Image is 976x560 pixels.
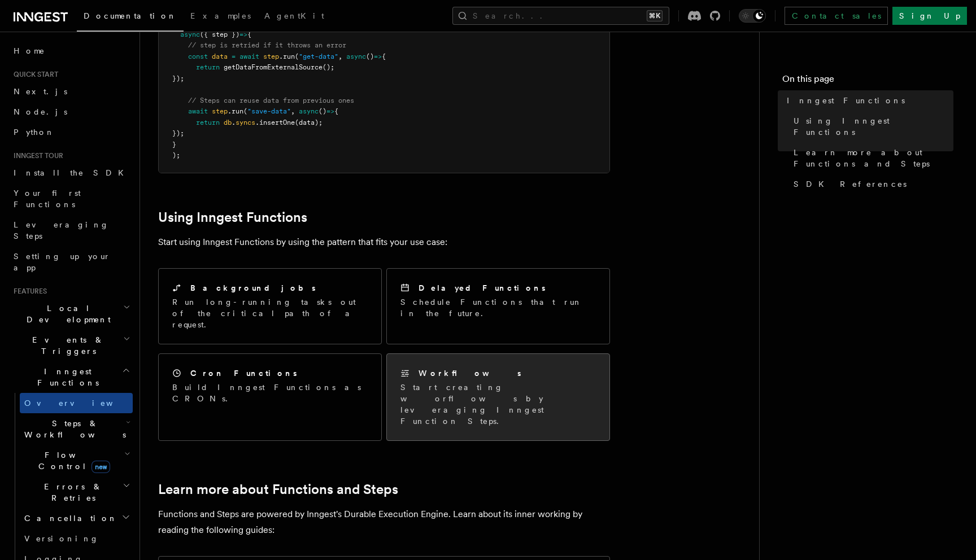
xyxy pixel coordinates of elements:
span: => [374,53,382,60]
a: Python [9,122,133,142]
p: Build Inngest Functions as CRONs. [172,382,368,404]
span: new [91,461,110,473]
a: Your first Functions [9,183,133,215]
a: Delayed FunctionsSchedule Functions that run in the future. [386,268,610,344]
a: Overview [20,393,133,413]
span: async [180,30,200,38]
h2: Delayed Functions [419,282,546,294]
button: Events & Triggers [9,330,133,361]
a: Learn more about Functions and Steps [158,482,398,497]
a: AgentKit [258,3,331,30]
span: getDataFromExternalSource [224,63,323,71]
a: Cron FunctionsBuild Inngest Functions as CRONs. [158,353,382,441]
span: // Steps can reuse data from previous ones [188,97,354,104]
span: } [172,141,176,148]
span: return [196,119,220,126]
span: syncs [236,119,255,126]
a: Using Inngest Functions [158,209,307,225]
span: Inngest Functions [787,95,905,106]
span: AgentKit [264,11,324,20]
span: Using Inngest Functions [794,115,953,138]
p: Start using Inngest Functions by using the pattern that fits your use case: [158,234,610,250]
span: Setting up your app [14,252,111,272]
span: () [366,53,374,60]
button: Cancellation [20,508,133,528]
span: .insertOne [255,119,295,126]
span: Inngest tour [9,151,63,160]
span: ); [172,151,180,159]
button: Flow Controlnew [20,445,133,476]
a: Versioning [20,528,133,549]
span: () [319,107,326,115]
a: Learn more about Functions and Steps [789,142,953,174]
span: => [239,30,247,38]
span: async [299,107,319,115]
span: Examples [190,11,251,20]
span: async [346,53,366,60]
a: Setting up your app [9,246,133,278]
button: Inngest Functions [9,361,133,393]
span: Cancellation [20,513,117,524]
span: ({ step }) [200,30,239,38]
span: await [188,107,208,115]
span: Events & Triggers [9,334,123,357]
a: Using Inngest Functions [789,111,953,142]
p: Functions and Steps are powered by Inngest's Durable Execution Engine. Learn about its inner work... [158,506,610,538]
span: .run [228,107,243,115]
span: = [232,53,236,60]
a: Next.js [9,81,133,102]
span: Python [14,128,55,137]
a: SDK References [789,174,953,194]
span: SDK References [794,178,907,190]
span: Errors & Retries [20,481,123,504]
span: "save-data" [247,107,291,115]
span: "get-data" [299,53,338,60]
span: (data); [295,119,323,126]
span: return [196,63,220,71]
span: { [247,30,251,38]
a: Home [9,41,133,61]
span: ( [295,53,299,60]
h2: Workflows [419,368,521,379]
button: Local Development [9,298,133,330]
span: data [212,53,228,60]
span: (); [323,63,334,71]
span: Steps & Workflows [20,418,126,440]
a: Install the SDK [9,163,133,183]
h2: Cron Functions [190,368,297,379]
p: Start creating worflows by leveraging Inngest Function Steps. [400,382,596,427]
kbd: ⌘K [647,10,663,21]
span: Leveraging Steps [14,220,109,240]
span: Versioning [24,534,99,543]
span: Local Development [9,303,123,325]
a: Leveraging Steps [9,215,133,246]
span: await [239,53,259,60]
span: .run [279,53,295,60]
span: Flow Control [20,449,124,472]
span: Home [14,45,45,56]
a: WorkflowsStart creating worflows by leveraging Inngest Function Steps. [386,353,610,441]
button: Search...⌘K [452,7,669,25]
span: , [291,107,295,115]
button: Errors & Retries [20,476,133,508]
span: Inngest Functions [9,366,122,388]
span: step [263,53,279,60]
span: // step is retried if it throws an error [188,41,346,49]
a: Background jobsRun long-running tasks out of the critical path of a request. [158,268,382,344]
span: => [326,107,334,115]
span: Your first Functions [14,189,81,209]
span: Quick start [9,70,58,79]
a: Contact sales [785,7,888,25]
span: const [188,53,208,60]
a: Node.js [9,102,133,122]
span: Install the SDK [14,168,130,177]
span: Features [9,287,47,296]
span: { [334,107,338,115]
h4: On this page [782,72,953,90]
p: Schedule Functions that run in the future. [400,296,596,319]
span: step [212,107,228,115]
span: Learn more about Functions and Steps [794,147,953,169]
button: Steps & Workflows [20,413,133,445]
span: }); [172,129,184,137]
a: Documentation [77,3,184,32]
